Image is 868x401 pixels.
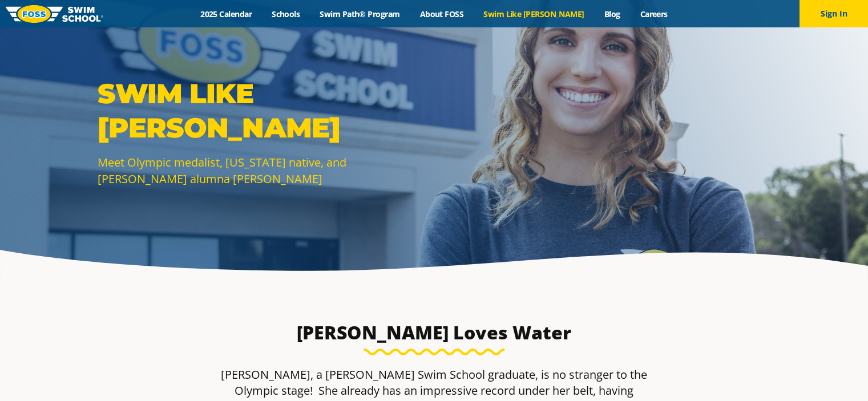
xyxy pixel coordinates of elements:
[262,9,310,19] a: Schools
[98,76,429,145] p: SWIM LIKE [PERSON_NAME]
[191,9,262,19] a: 2025 Calendar
[630,9,677,19] a: Careers
[410,9,474,19] a: About FOSS
[594,9,630,19] a: Blog
[474,9,595,19] a: Swim Like [PERSON_NAME]
[279,321,590,344] h3: [PERSON_NAME] Loves Water
[6,5,103,23] img: FOSS Swim School Logo
[310,9,410,19] a: Swim Path® Program
[98,154,429,187] p: Meet Olympic medalist, [US_STATE] native, and [PERSON_NAME] alumna [PERSON_NAME]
